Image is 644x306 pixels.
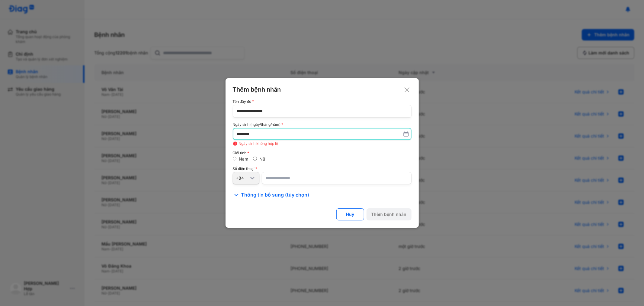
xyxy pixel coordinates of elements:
label: Nữ [259,156,265,161]
div: Tên đầy đủ [233,99,412,104]
div: Thêm bệnh nhân [233,86,412,93]
div: +84 [236,175,249,181]
button: Huỷ [336,208,364,220]
div: Giới tính [233,151,412,155]
span: Thông tin bổ sung (tùy chọn) [241,191,309,199]
button: Thêm bệnh nhân [367,208,412,220]
div: Số điện thoại [233,167,412,171]
div: Thêm bệnh nhân [371,212,407,217]
label: Nam [239,156,248,161]
div: Ngày sinh (ngày/tháng/năm) [233,122,412,127]
div: Ngày sinh không hợp lệ [233,141,412,146]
